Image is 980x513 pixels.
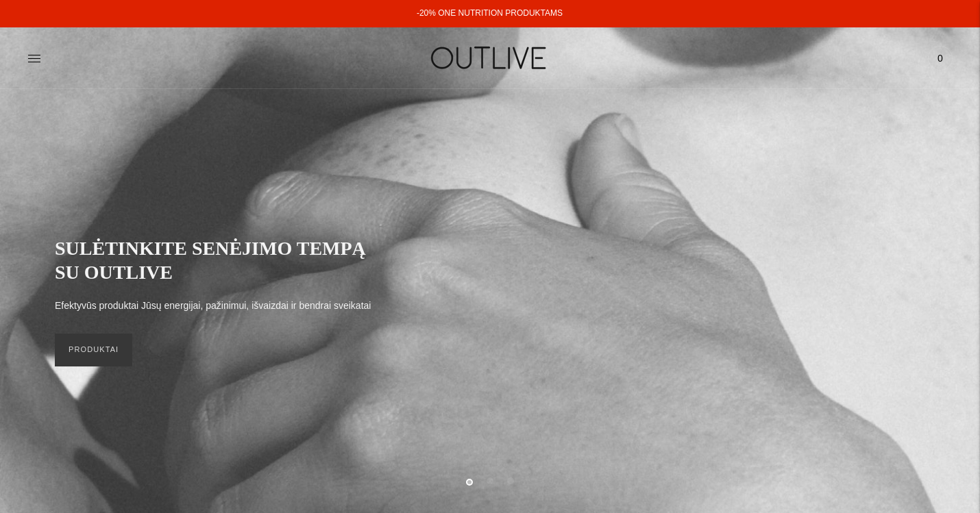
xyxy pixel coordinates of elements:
p: Efektyvūs produktai Jūsų energijai, pažinimui, išvaizdai ir bendrai sveikatai [55,298,371,314]
button: Move carousel to slide 2 [487,477,493,484]
a: -20% ONE NUTRITION PRODUKTAMS [417,8,563,18]
a: 0 [928,43,953,73]
button: Move carousel to slide 1 [466,479,473,486]
h2: SULĖTINKITE SENĖJIMO TEMPĄ SU OUTLIVE [55,236,384,284]
img: OUTLIVE [404,34,576,82]
a: PRODUKTAI [55,334,132,366]
button: Move carousel to slide 3 [507,477,514,484]
span: 0 [931,49,950,68]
